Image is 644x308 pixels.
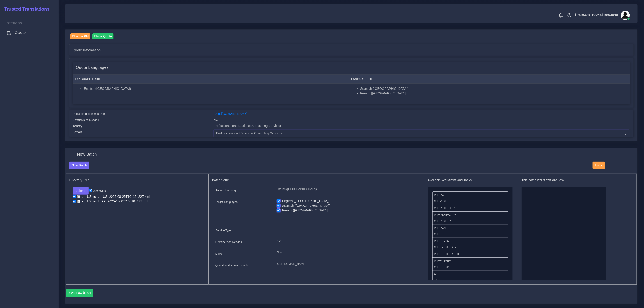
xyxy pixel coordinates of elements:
[432,191,508,198] li: MT+PE
[210,124,634,130] div: Professional and Business Consulting Services
[282,203,330,208] label: Spanish ([GEOGRAPHIC_DATA])
[89,189,92,192] input: un/check all
[277,187,392,192] p: English ([GEOGRAPHIC_DATA])
[428,178,513,182] h5: Available Workflows and Tasks
[215,228,232,232] label: Service Type:
[432,244,508,251] li: MT+FPE+E+DTP
[70,33,91,39] input: Change PM
[214,112,248,115] a: [URL][DOMAIN_NAME]
[432,264,508,271] li: MT+FPE+P
[432,225,508,231] li: MT+PE+P
[573,11,631,20] a: [PERSON_NAME] Resucheavatar
[89,189,107,193] label: un/check all
[432,205,508,212] li: MT+PE+E+DTP
[593,162,605,169] button: Logs
[69,44,633,56] div: Quote information
[3,28,55,37] a: Quotes
[282,199,329,203] label: English ([GEOGRAPHIC_DATA])
[92,33,114,39] input: Clone Quote
[73,75,349,84] th: Language From
[73,112,105,116] label: Quotation documents path
[432,218,508,225] li: MT+PE+E+P
[282,208,329,213] label: French ([GEOGRAPHIC_DATA])
[215,188,237,193] label: Source Language
[215,252,223,256] label: Driver
[76,65,109,70] h4: Quote Languages
[277,262,392,267] p: [URL][DOMAIN_NAME]
[621,11,630,20] img: avatar
[73,47,101,53] span: Quote information
[360,91,628,96] li: French ([GEOGRAPHIC_DATA])
[76,195,151,199] a: en_US_to_es_US_2025-08-25T10_15_22Z.xml
[1,6,50,12] h2: Trusted Translations
[277,239,392,243] p: NO
[432,257,508,264] li: MT+FPE+E+P
[360,86,628,91] li: Spanish ([GEOGRAPHIC_DATA])
[575,13,618,16] span: [PERSON_NAME] Resuche
[212,178,395,182] h5: Batch Setup
[215,263,248,267] label: Quotation documents path
[432,198,508,205] li: MT+PE+E
[84,86,346,91] li: English ([GEOGRAPHIC_DATA])
[73,118,99,122] label: Certifications Needed
[7,21,22,25] span: Sections
[432,251,508,257] li: MT+FPE+E+DTP+P
[15,30,28,35] span: Quotes
[277,250,392,255] p: Time
[73,124,83,128] label: Industry
[76,199,150,204] a: en_US_to_fr_FR_2025-08-25T10_16_23Z.xml
[69,163,90,167] a: New Batch
[77,152,97,157] h4: New Batch
[432,211,508,218] li: MT+PE+E+DTP+P
[215,200,238,204] label: Target Languages
[432,277,508,284] li: T+E
[66,289,94,297] button: Save new batch
[215,240,242,244] label: Certifications Needed
[432,271,508,277] li: E+P
[73,187,89,195] button: Upload
[595,163,602,167] span: Logs
[69,178,205,182] h5: Directory Tree
[1,5,50,13] a: Trusted Translations
[522,178,606,182] h5: This batch workflows and task
[73,130,82,134] label: Domain
[69,162,90,169] button: New Batch
[349,75,630,84] th: Language To
[432,238,508,244] li: MT+FPE+E
[210,117,634,124] div: NO
[432,231,508,238] li: MT+FPE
